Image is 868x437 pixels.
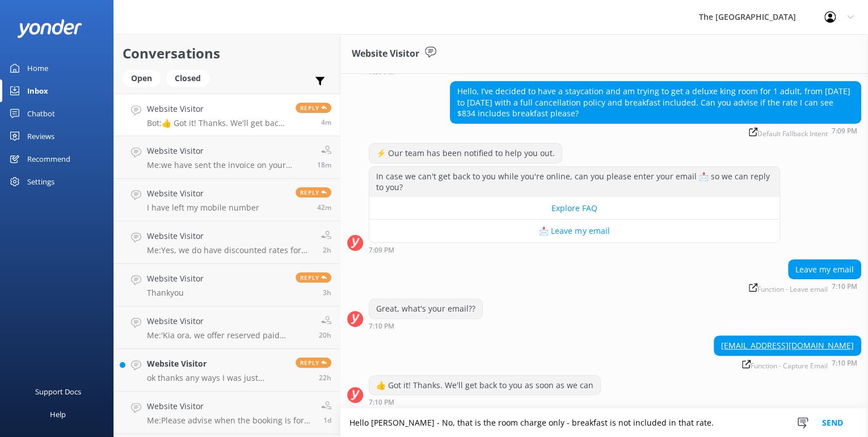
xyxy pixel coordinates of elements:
[147,400,313,413] h4: Website Visitor
[114,221,340,264] a: Website VisitorMe:Yes, we do have discounted rates for dinner buffet if you book it with accommod...
[27,57,48,79] div: Home
[749,283,828,293] span: Function - Leave email
[147,315,310,327] h4: Website Visitor
[50,403,66,426] div: Help
[369,69,394,75] strong: 7:07 PM
[147,103,287,115] h4: Website Visitor
[369,299,482,318] div: Great, what's your email??
[789,260,861,279] div: Leave my email
[323,245,331,255] span: Sep 07 2025 04:25pm (UTC +12:00) Pacific/Auckland
[166,72,215,84] a: Closed
[147,288,204,298] p: Thankyou
[27,79,48,102] div: Inbox
[745,282,861,293] div: Sep 07 2025 07:10pm (UTC +12:00) Pacific/Auckland
[369,68,683,75] div: Sep 07 2025 07:07pm (UTC +12:00) Pacific/Auckland
[147,330,310,341] p: Me: 'Kia ora, we offer reserved paid parking & limited paid EV charging stations at $30/day. In a...
[369,144,562,163] div: ⚡ Our team has been notified to help you out.
[369,197,779,220] button: Explore FAQ
[147,145,309,157] h4: Website Visitor
[317,203,331,212] span: Sep 07 2025 06:32pm (UTC +12:00) Pacific/Auckland
[714,359,861,369] div: Sep 07 2025 07:10pm (UTC +12:00) Pacific/Auckland
[369,322,483,330] div: Sep 07 2025 07:10pm (UTC +12:00) Pacific/Auckland
[114,94,340,136] a: Website VisitorBot:👍 Got it! Thanks. We'll get back to you as soon as we canReply4m
[721,340,854,351] a: [EMAIL_ADDRESS][DOMAIN_NAME]
[296,272,331,283] span: Reply
[321,117,331,127] span: Sep 07 2025 07:10pm (UTC +12:00) Pacific/Auckland
[369,246,780,254] div: Sep 07 2025 07:09pm (UTC +12:00) Pacific/Auckland
[369,220,779,242] button: 📩 Leave my email
[166,70,209,87] div: Closed
[369,247,394,254] strong: 7:09 PM
[27,125,54,148] div: Reviews
[811,409,854,437] button: Send
[832,128,857,137] strong: 7:09 PM
[369,167,779,197] div: In case we can't get back to you while you're online, can you please enter your email 📩 so we can...
[147,187,259,200] h4: Website Visitor
[147,160,309,170] p: Me: we have sent the invoice on your email.
[369,399,394,406] strong: 7:10 PM
[27,170,54,193] div: Settings
[114,264,340,306] a: Website VisitorThankyouReply3h
[319,373,331,383] span: Sep 06 2025 08:41pm (UTC +12:00) Pacific/Auckland
[147,415,313,426] p: Me: Please advise when the booking is for and what name was it booked under?
[123,43,331,64] h2: Conversations
[147,230,313,242] h4: Website Visitor
[450,127,861,137] div: Sep 07 2025 07:09pm (UTC +12:00) Pacific/Auckland
[317,160,331,170] span: Sep 07 2025 06:56pm (UTC +12:00) Pacific/Auckland
[340,409,868,437] textarea: Hello [PERSON_NAME] - No, that is the room charge only - breakfast is not included in that rate.
[114,136,340,179] a: Website VisitorMe:we have sent the invoice on your email.18m
[832,360,857,369] strong: 7:10 PM
[27,148,70,170] div: Recommend
[123,70,161,87] div: Open
[323,415,331,425] span: Sep 06 2025 05:19pm (UTC +12:00) Pacific/Auckland
[369,398,601,406] div: Sep 07 2025 07:10pm (UTC +12:00) Pacific/Auckland
[114,306,340,349] a: Website VisitorMe:'Kia ora, we offer reserved paid parking & limited paid EV charging stations at...
[147,358,287,370] h4: Website Visitor
[35,380,81,403] div: Support Docs
[323,288,331,297] span: Sep 07 2025 03:24pm (UTC +12:00) Pacific/Auckland
[147,373,287,383] p: ok thanks any ways I was just curious thanks !!
[742,360,828,369] span: Function - Capture Email
[147,118,287,128] p: Bot: 👍 Got it! Thanks. We'll get back to you as soon as we can
[296,187,331,198] span: Reply
[832,283,857,293] strong: 7:10 PM
[450,82,861,123] div: Hello, I’ve decided to have a staycation and am trying to get a deluxe king room for 1 adult, fro...
[147,272,204,285] h4: Website Visitor
[123,72,166,84] a: Open
[114,179,340,221] a: Website VisitorI have left my mobile numberReply42m
[17,19,82,38] img: yonder-white-logo.png
[147,203,259,213] p: I have left my mobile number
[369,376,600,395] div: 👍 Got it! Thanks. We'll get back to you as soon as we can
[352,47,419,61] h3: Website Visitor
[749,128,828,137] span: Default Fallback Intent
[27,102,55,125] div: Chatbot
[114,349,340,392] a: Website Visitorok thanks any ways I was just curious thanks !!Reply22h
[296,358,331,368] span: Reply
[296,103,331,113] span: Reply
[369,323,394,330] strong: 7:10 PM
[319,330,331,340] span: Sep 06 2025 11:06pm (UTC +12:00) Pacific/Auckland
[114,392,340,434] a: Website VisitorMe:Please advise when the booking is for and what name was it booked under?1d
[147,245,313,255] p: Me: Yes, we do have discounted rates for dinner buffet if you book it with accommodation.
